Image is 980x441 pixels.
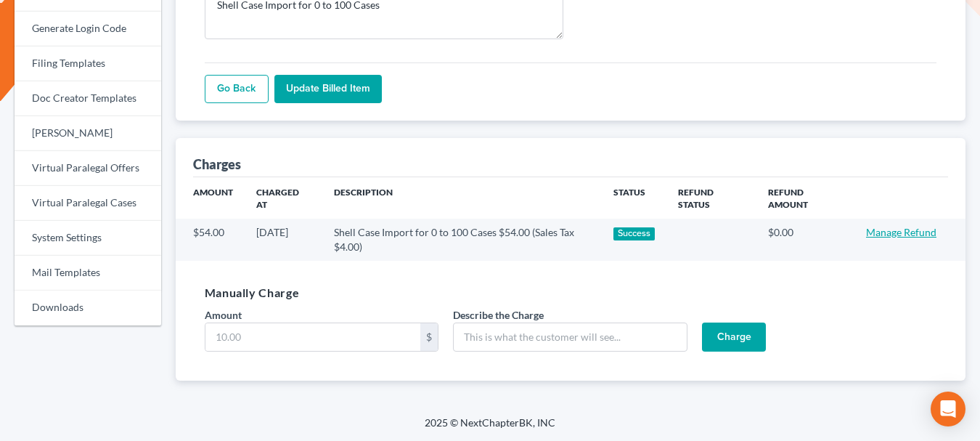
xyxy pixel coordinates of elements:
[176,177,245,219] th: Amount
[15,221,161,256] a: System Settings
[15,12,161,46] a: Generate Login Code
[176,219,245,260] td: $54.00
[15,291,161,325] a: Downloads
[193,155,241,173] div: Charges
[15,81,161,116] a: Doc Creator Templates
[666,177,756,219] th: Refund Status
[322,177,602,219] th: Description
[245,177,322,219] th: Charged At
[15,186,161,221] a: Virtual Paralegal Cases
[756,219,854,260] td: $0.00
[15,46,161,81] a: Filing Templates
[15,256,161,291] a: Mail Templates
[205,284,936,302] h5: Manually Charge
[613,227,656,240] div: Success
[205,75,269,104] a: Go Back
[602,177,667,219] th: Status
[15,151,161,186] a: Virtual Paralegal Offers
[702,323,766,352] input: Charge
[420,323,438,351] div: $
[274,75,382,104] input: Update Billed item
[205,307,242,323] label: Amount
[931,392,965,426] div: Open Intercom Messenger
[453,307,544,323] label: Describe the Charge
[245,219,322,260] td: [DATE]
[15,116,161,151] a: [PERSON_NAME]
[322,219,602,260] td: Shell Case Import for 0 to 100 Cases $54.00 (Sales Tax $4.00)
[453,323,687,352] input: This is what the customer will see...
[205,323,421,351] input: 10.00
[756,177,854,219] th: Refund Amount
[866,226,936,238] a: Manage Refund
